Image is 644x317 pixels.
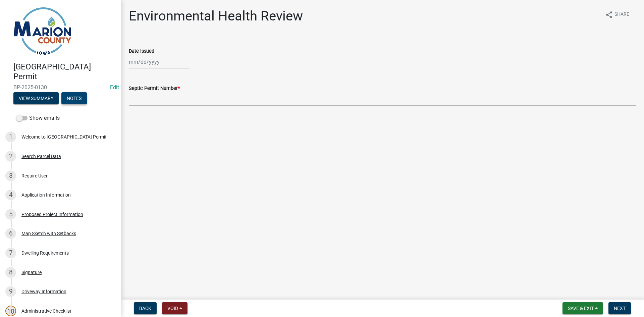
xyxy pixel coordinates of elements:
[21,212,83,217] div: Proposed Project Information
[13,96,59,101] wm-modal-confirm: Summary
[13,7,71,55] img: Marion County, Iowa
[129,55,190,69] input: mm/dd/yyyy
[5,151,16,162] div: 2
[568,306,594,311] span: Save & Exit
[129,8,303,24] h1: Environmental Health Review
[110,84,119,91] wm-modal-confirm: Edit Application Number
[61,92,87,104] button: Notes
[16,114,60,122] label: Show emails
[13,62,115,82] h4: [GEOGRAPHIC_DATA] Permit
[13,92,59,104] button: View Summary
[21,231,76,236] div: Map Sketch with Setbacks
[600,8,635,21] button: shareShare
[21,251,69,255] div: Dwelling Requirements
[162,302,187,314] button: Void
[13,84,107,91] span: BP-2025-0130
[21,289,66,294] div: Driveway Information
[139,306,151,311] span: Back
[5,286,16,297] div: 9
[5,228,16,239] div: 6
[608,302,631,314] button: Next
[5,209,16,220] div: 5
[5,170,16,181] div: 3
[21,270,42,275] div: Signature
[5,131,16,142] div: 1
[21,193,71,197] div: Application Information
[134,302,157,314] button: Back
[5,267,16,278] div: 8
[129,49,154,54] label: Date Issued
[5,306,16,316] div: 10
[21,173,48,178] div: Require User
[5,190,16,200] div: 4
[614,306,626,311] span: Next
[614,11,629,19] span: Share
[5,248,16,258] div: 7
[21,154,61,159] div: Search Parcel Data
[61,96,87,101] wm-modal-confirm: Notes
[110,84,119,91] a: Edit
[21,135,107,139] div: Welcome to [GEOGRAPHIC_DATA] Permit
[167,306,178,311] span: Void
[605,11,613,19] i: share
[562,302,603,314] button: Save & Exit
[21,309,71,313] div: Administrative Checklist
[129,86,180,91] label: Septic Permit Number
